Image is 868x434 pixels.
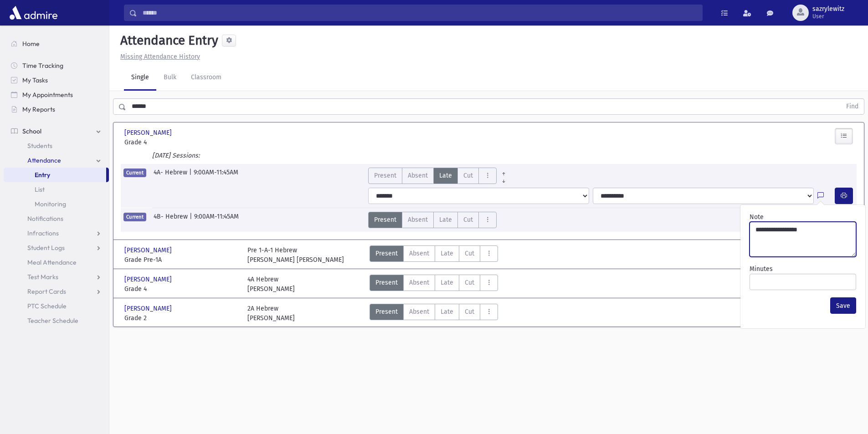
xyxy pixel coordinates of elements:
a: Entry [4,168,106,182]
a: Teacher Schedule [4,313,109,328]
span: Cut [465,249,474,258]
span: Late [439,215,452,225]
div: AttTypes [368,212,497,228]
span: 9:00AM-11:45AM [194,212,239,228]
a: Time Tracking [4,58,109,73]
span: Cut [465,278,474,287]
span: Attendance [27,156,61,164]
label: Minutes [750,264,773,274]
a: Report Cards [4,284,109,299]
span: Cut [463,215,473,225]
a: Attendance [4,153,109,168]
span: Present [375,249,398,258]
span: Notifications [27,214,63,223]
a: All Later [497,175,511,182]
a: Home [4,36,109,51]
u: Missing Attendance History [120,53,200,61]
label: Note [750,212,764,222]
span: Absent [409,278,429,287]
span: Grade 4 [124,284,238,294]
span: Teacher Schedule [27,317,78,325]
a: Classroom [184,65,229,91]
input: Search [137,5,702,21]
a: School [4,124,109,138]
a: My Appointments [4,87,109,102]
span: [PERSON_NAME] [124,245,174,255]
span: Students [27,142,52,150]
span: List [35,185,45,194]
h5: Attendance Entry [117,33,218,48]
span: User [812,13,844,20]
span: Current [123,168,146,177]
a: All Prior [497,168,511,175]
div: 4A Hebrew [PERSON_NAME] [247,275,295,294]
a: Infractions [4,226,109,240]
span: Late [441,278,453,287]
span: My Reports [22,105,55,113]
span: Present [375,278,398,287]
div: 2A Hebrew [PERSON_NAME] [247,304,295,323]
div: AttTypes [370,304,498,323]
span: sazrylewitz [812,5,844,13]
span: Late [439,171,452,180]
span: Student Logs [27,244,65,252]
span: Present [375,307,398,317]
span: Grade Pre-1A [124,255,238,265]
span: | [190,212,194,228]
div: Pre 1-A-1 Hebrew [PERSON_NAME] [PERSON_NAME] [247,245,344,265]
span: Infractions [27,229,59,237]
a: Students [4,138,109,153]
a: My Tasks [4,73,109,87]
a: Student Logs [4,240,109,255]
span: Grade 2 [124,313,238,323]
a: Notifications [4,211,109,226]
span: Late [441,249,453,258]
span: [PERSON_NAME] [124,304,174,313]
span: Entry [35,171,50,179]
div: AttTypes [370,245,498,265]
a: Missing Attendance History [117,53,200,61]
span: 4A- Hebrew [154,168,189,184]
span: PTC Schedule [27,302,67,310]
span: Current [123,213,146,221]
span: Cut [463,171,473,180]
span: Monitoring [35,200,66,208]
span: Absent [409,307,429,317]
i: [DATE] Sessions: [152,152,200,159]
a: Bulk [156,65,184,91]
span: [PERSON_NAME] [124,275,174,284]
span: Grade 4 [124,138,238,147]
a: List [4,182,109,197]
span: | [189,168,194,184]
span: 9:00AM-11:45AM [194,168,238,184]
a: Monitoring [4,197,109,211]
a: Test Marks [4,270,109,284]
span: Absent [408,171,428,180]
a: My Reports [4,102,109,117]
span: Report Cards [27,287,66,296]
span: 4B- Hebrew [154,212,190,228]
span: Cut [465,307,474,317]
span: Time Tracking [22,61,63,70]
button: Save [830,297,856,314]
span: Present [374,171,396,180]
span: My Appointments [22,91,73,99]
a: Single [124,65,156,91]
span: Late [441,307,453,317]
span: School [22,127,41,135]
a: Meal Attendance [4,255,109,270]
a: PTC Schedule [4,299,109,313]
img: AdmirePro [7,4,60,22]
span: My Tasks [22,76,48,84]
span: Present [374,215,396,225]
span: Home [22,40,40,48]
span: Test Marks [27,273,58,281]
span: [PERSON_NAME] [124,128,174,138]
div: AttTypes [368,168,511,184]
button: Find [841,99,864,114]
span: Absent [408,215,428,225]
span: Absent [409,249,429,258]
span: Meal Attendance [27,258,77,266]
div: AttTypes [370,275,498,294]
